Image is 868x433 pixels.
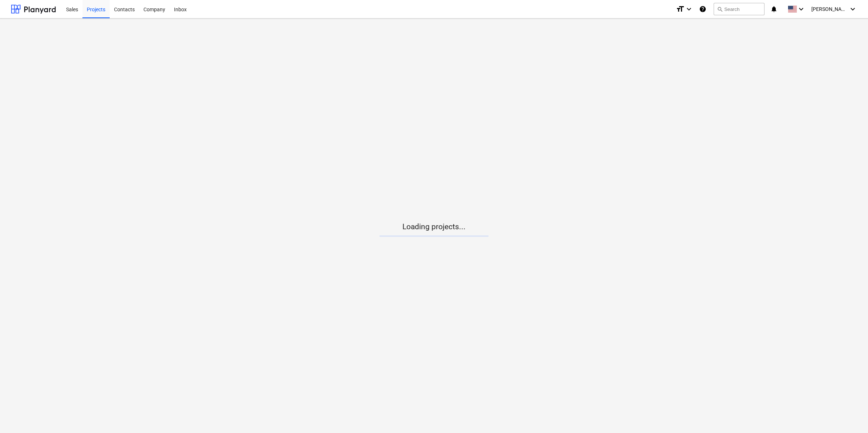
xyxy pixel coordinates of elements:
button: Search [714,3,764,15]
i: keyboard_arrow_down [685,5,693,13]
i: keyboard_arrow_down [848,5,857,13]
i: notifications [770,5,778,13]
i: format_size [676,5,685,13]
span: search [717,6,723,12]
span: [PERSON_NAME] [811,6,848,12]
i: Knowledge base [699,5,706,13]
p: Loading projects... [380,222,488,232]
i: keyboard_arrow_down [797,5,806,13]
